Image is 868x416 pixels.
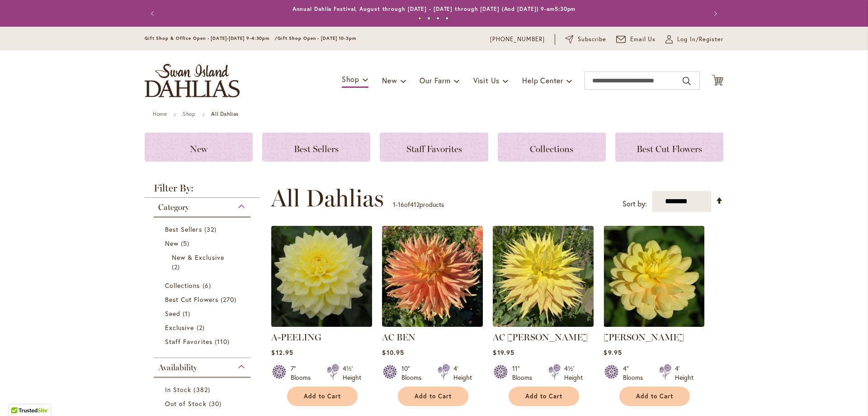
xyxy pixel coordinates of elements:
[183,110,195,117] a: Shop
[415,392,452,400] span: Add to Cart
[211,110,239,117] strong: All Dahlias
[165,239,241,248] a: New
[165,225,202,234] span: Best Sellers
[294,143,339,154] span: Best Sellers
[172,262,182,272] span: 2
[564,364,583,382] div: 4½' Height
[619,387,690,406] button: Add to Cart
[393,200,396,209] span: 1
[636,392,673,400] span: Add to Cart
[427,17,430,20] button: 2 of 4
[522,76,563,85] span: Help Center
[630,35,656,44] span: Email Us
[204,225,219,234] span: 32
[445,17,448,20] button: 4 of 4
[209,399,224,408] span: 30
[565,35,606,44] a: Subscribe
[490,35,545,44] a: [PHONE_NUMBER]
[165,225,241,234] a: Best Sellers
[262,133,370,162] a: Best Sellers
[165,337,241,346] a: Staff Favorites
[530,143,573,154] span: Collections
[304,392,341,400] span: Add to Cart
[165,281,200,290] span: Collections
[165,239,179,248] span: New
[172,253,235,272] a: New &amp; Exclusive
[271,185,384,212] span: All Dahlias
[183,309,193,318] span: 1
[453,364,472,382] div: 4' Height
[145,133,253,162] a: New
[473,76,500,85] span: Visit Us
[382,332,415,343] a: AC BEN
[525,392,562,400] span: Add to Cart
[616,35,656,44] a: Email Us
[215,337,232,346] span: 110
[493,348,514,357] span: $19.95
[172,253,224,262] span: New & Exclusive
[493,320,594,329] a: AC Jeri
[382,76,397,85] span: New
[406,143,462,154] span: Staff Favorites
[145,5,163,23] button: Previous
[498,133,606,162] a: Collections
[675,364,693,382] div: 4' Height
[165,309,241,318] a: Seed
[181,239,192,248] span: 5
[278,35,356,41] span: Gift Shop Open - [DATE] 10-3pm
[401,364,427,382] div: 10" Blooms
[604,320,704,329] a: AHOY MATEY
[342,74,359,84] span: Shop
[203,281,213,290] span: 6
[193,385,212,394] span: 382
[165,323,194,332] span: Exclusive
[165,323,241,332] a: Exclusive
[287,387,358,406] button: Add to Cart
[493,332,588,343] a: AC [PERSON_NAME]
[420,76,450,85] span: Our Farm
[604,332,684,343] a: [PERSON_NAME]
[705,5,723,23] button: Next
[145,35,278,41] span: Gift Shop & Office Open - [DATE]-[DATE] 9-4:30pm /
[382,320,483,329] a: AC BEN
[398,387,468,406] button: Add to Cart
[271,332,321,343] a: A-PEELING
[665,35,723,44] a: Log In/Register
[145,64,240,97] a: store logo
[158,363,197,373] span: Availability
[165,295,218,304] span: Best Cut Flowers
[291,364,316,382] div: 7" Blooms
[509,387,579,406] button: Add to Cart
[165,385,191,394] span: In Stock
[197,323,207,332] span: 2
[165,295,241,304] a: Best Cut Flowers
[165,309,180,318] span: Seed
[398,200,404,209] span: 16
[637,143,702,154] span: Best Cut Flowers
[158,202,189,212] span: Category
[578,35,606,44] span: Subscribe
[153,110,167,117] a: Home
[677,35,723,44] span: Log In/Register
[271,320,372,329] a: A-Peeling
[382,226,483,327] img: AC BEN
[418,17,421,20] button: 1 of 4
[190,143,208,154] span: New
[165,385,241,394] a: In Stock 382
[512,364,538,382] div: 11" Blooms
[343,364,361,382] div: 4½' Height
[604,226,704,327] img: AHOY MATEY
[393,197,444,212] p: - of products
[165,399,241,408] a: Out of Stock 30
[623,196,647,212] label: Sort by:
[165,281,241,290] a: Collections
[221,295,239,304] span: 270
[604,348,622,357] span: $9.95
[292,5,576,12] a: Annual Dahlia Festival, August through [DATE] - [DATE] through [DATE] (And [DATE]) 9-am5:30pm
[165,337,212,346] span: Staff Favorites
[436,17,439,20] button: 3 of 4
[615,133,723,162] a: Best Cut Flowers
[380,133,488,162] a: Staff Favorites
[271,348,293,357] span: $12.95
[145,183,259,198] strong: Filter By:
